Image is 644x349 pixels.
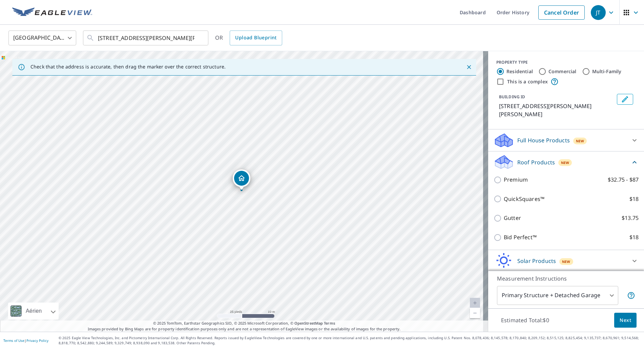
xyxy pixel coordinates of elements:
p: $18 [629,195,639,203]
span: © 2025 TomTom, Earthstar Geographics SIO, © 2025 Microsoft Corporation, © [153,321,335,326]
div: OR [215,30,282,45]
span: Your report will include the primary structure and a detached garage if one exists. [627,291,635,300]
a: Cancel Order [538,5,585,20]
button: Close [464,63,473,71]
div: PROPERTY TYPE [496,59,636,65]
p: | [3,338,48,343]
label: Multi-Family [592,68,622,75]
p: Gutter [504,214,521,222]
div: Aérien [8,303,59,320]
a: Privacy Policy [26,338,48,343]
p: $13.75 [622,214,639,222]
a: Niveau actuel 20, Effectuer un zoom arrière [470,308,480,318]
a: OpenStreetMap [294,321,323,326]
button: Edit building 1 [617,94,633,105]
div: [GEOGRAPHIC_DATA] [8,28,76,47]
label: Residential [506,68,533,75]
a: Upload Blueprint [230,30,282,45]
div: JT [591,5,606,20]
div: Roof ProductsNew [494,154,639,170]
p: $18 [629,233,639,242]
label: Commercial [548,68,577,75]
span: Next [620,316,631,325]
p: QuickSquares™ [504,195,544,203]
p: Solar Products [517,257,556,265]
label: This is a complex [507,78,548,85]
p: [STREET_ADDRESS][PERSON_NAME][PERSON_NAME] [499,102,614,118]
p: $32.75 - $87 [608,176,639,184]
div: Primary Structure + Detached Garage [497,286,618,305]
a: Niveau actuel 20, Effectuer un zoom avant Désactivé [470,298,480,308]
p: Full House Products [517,136,570,144]
div: Full House ProductsNew [494,132,639,148]
button: Next [614,313,637,328]
p: © 2025 Eagle View Technologies, Inc. and Pictometry International Corp. All Rights Reserved. Repo... [59,335,641,346]
p: BUILDING ID [499,94,525,100]
p: Premium [504,176,528,184]
p: Bid Perfect™ [504,233,537,242]
p: Measurement Instructions [497,274,635,283]
div: Solar ProductsNew [494,253,639,269]
p: Estimated Total: $0 [496,313,555,328]
p: Check that the address is accurate, then drag the marker over the correct structure. [30,64,226,70]
p: Roof Products [517,158,555,166]
span: Upload Blueprint [235,34,276,42]
span: New [562,259,570,264]
span: New [576,138,584,144]
img: EV Logo [12,7,92,18]
span: New [561,160,569,165]
div: Dropped pin, building 1, Residential property, 45 ST PATRICE SAINT-PATRICE-DE-SHERRINGTON QC J0L2N0 [233,169,250,190]
a: Terms of Use [3,338,24,343]
a: Terms [324,321,335,326]
input: Search by address or latitude-longitude [98,28,194,47]
div: Aérien [24,303,44,320]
